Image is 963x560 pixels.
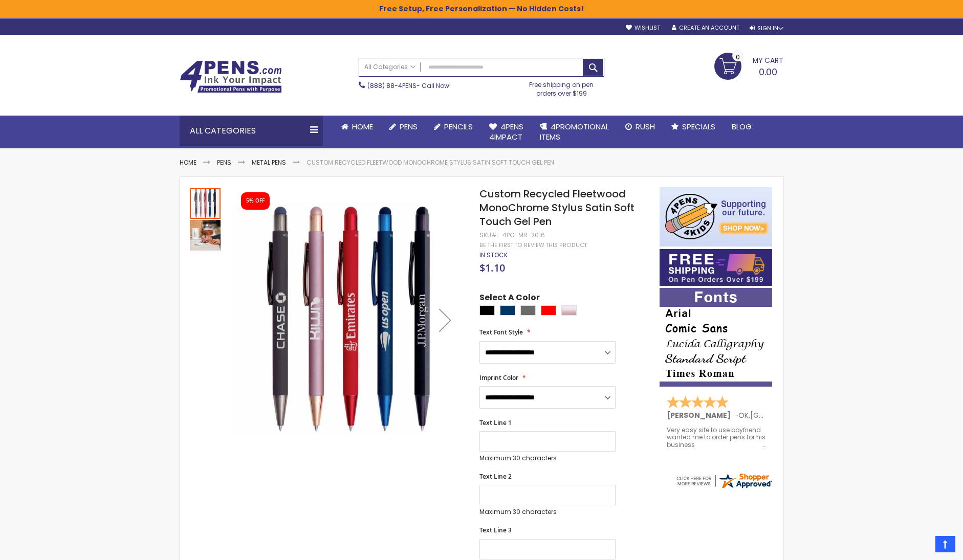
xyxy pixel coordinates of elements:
[364,63,415,71] span: All Categories
[425,187,466,453] div: Next
[617,116,663,138] a: Rush
[682,121,715,132] span: Specials
[667,410,734,420] span: [PERSON_NAME]
[481,116,532,149] a: 4Pens4impact
[734,410,825,420] span: - ,
[561,305,577,316] div: Rose Gold
[180,60,282,93] img: 4Pens Custom Pens and Promotional Products
[479,231,498,239] strong: SKU
[479,472,512,481] span: Text Line 2
[479,526,512,534] span: Text Line 3
[479,305,495,316] div: Black
[738,410,749,420] span: OK
[190,219,221,251] div: Custom Recycled Fleetwood MonoChrome Stylus Satin Soft Touch Gel Pen
[479,241,587,249] a: Be the first to review this product
[626,24,660,32] a: Wishlist
[359,58,421,75] a: All Categories
[479,187,634,229] span: Custom Recycled Fleetwood MonoChrome Stylus Satin Soft Touch Gel Pen
[367,81,417,90] a: (888) 88-4PENS
[540,121,609,142] span: 4PROMOTIONAL ITEMS
[759,65,777,78] span: 0.00
[489,121,523,142] span: 4Pens 4impact
[479,251,508,259] div: Availability
[479,292,540,306] span: Select A Color
[479,328,523,337] span: Text Font Style
[381,116,426,138] a: Pens
[502,231,545,239] div: 4PG-MR-2016
[246,197,265,205] div: 5% OFF
[307,159,554,167] li: Custom Recycled Fleetwood MonoChrome Stylus Satin Soft Touch Gel Pen
[400,121,418,132] span: Pens
[217,158,231,167] a: Pens
[479,508,616,516] p: Maximum 30 characters
[180,116,323,146] div: All Categories
[479,418,512,427] span: Text Line 1
[736,52,740,62] span: 0
[519,77,605,97] div: Free shipping on pen orders over $199
[660,288,772,387] img: font-personalization-examples
[352,121,373,132] span: Home
[732,121,752,132] span: Blog
[333,116,381,138] a: Home
[426,116,481,138] a: Pencils
[660,249,772,286] img: Free shipping on orders over $199
[672,24,739,32] a: Create an Account
[660,187,772,247] img: 4pens 4 kids
[663,116,724,138] a: Specials
[500,305,515,316] div: Navy Blue
[750,410,825,420] span: [GEOGRAPHIC_DATA]
[444,121,473,132] span: Pencils
[532,116,617,149] a: 4PROMOTIONALITEMS
[636,121,655,132] span: Rush
[520,305,536,316] div: Grey
[667,427,766,449] div: Very easy site to use boyfriend wanted me to order pens for his business
[675,472,773,490] img: 4pens.com widget logo
[541,305,556,316] div: Red
[879,532,963,560] iframe: Reseñas de Clientes en Google
[479,454,616,462] p: Maximum 30 characters
[479,373,518,382] span: Imprint Color
[180,158,196,167] a: Home
[479,251,508,259] span: In stock
[232,202,466,436] img: Custom Recycled Fleetwood MonoChrome Stylus Satin Soft Touch Gel Pen
[714,53,783,78] a: 0.00 0
[750,25,783,32] div: Sign In
[190,187,222,219] div: Custom Recycled Fleetwood MonoChrome Stylus Satin Soft Touch Gel Pen
[252,158,286,167] a: Metal Pens
[190,220,221,251] img: Custom Recycled Fleetwood MonoChrome Stylus Satin Soft Touch Gel Pen
[675,483,773,492] a: 4pens.com certificate URL
[724,116,760,138] a: Blog
[367,81,451,90] span: - Call Now!
[479,261,505,275] span: $1.10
